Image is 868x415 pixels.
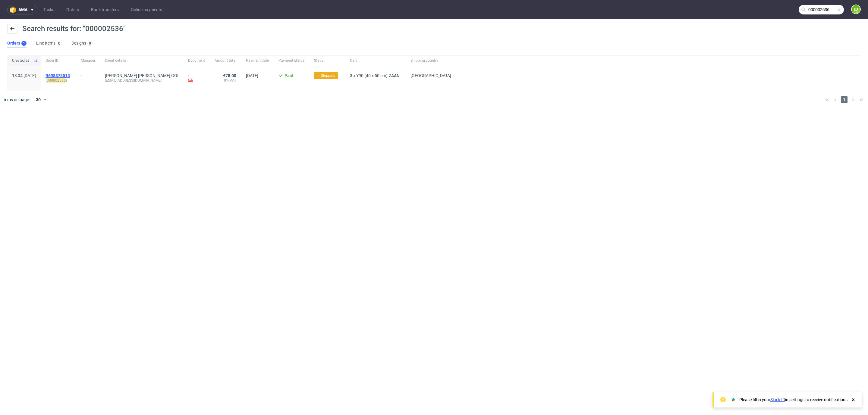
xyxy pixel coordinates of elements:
[58,41,60,45] div: 0
[105,73,178,78] a: [PERSON_NAME] [PERSON_NAME] GOI
[10,6,18,13] img: logo
[388,73,401,78] a: ZAAN
[770,397,785,402] a: Slack ID
[350,73,401,78] div: x
[81,71,95,78] div: -
[739,397,848,403] div: Please fill in your in settings to receive notifications
[350,58,401,63] span: Cart
[46,78,71,83] span: ( )
[7,5,37,14] button: ama
[87,5,122,14] a: Bank transfers
[71,39,93,48] a: Designs0
[223,73,236,78] span: €78.00
[356,73,388,78] span: Y90 (40 x 50 cm)
[246,73,258,78] span: [DATE]
[46,58,71,63] span: Order ID
[105,58,178,63] span: Client details
[47,78,66,83] mark: 000002536
[12,73,36,78] span: 13:04 [DATE]
[46,73,70,78] span: R698873513
[36,39,62,48] a: Line Items0
[314,58,340,63] span: Stage
[2,97,30,103] span: Items on page:
[89,41,91,45] div: 0
[63,5,83,14] a: Orders
[278,58,304,63] span: Payment status
[18,8,27,12] span: ama
[46,73,71,78] a: R698873513
[7,39,27,48] a: Orders1
[22,24,126,33] span: Search results for: "000002536"
[246,58,269,63] span: Payment date
[730,397,736,403] img: Slack
[81,58,95,63] span: Manager
[215,58,236,63] span: Amount total
[841,96,848,103] span: 1
[105,78,178,83] div: [EMAIL_ADDRESS][DOMAIN_NAME]
[410,73,451,78] span: [GEOGRAPHIC_DATA]
[285,73,293,78] span: Paid
[23,41,25,45] div: 1
[852,5,860,14] figcaption: EJ
[188,58,205,63] span: Document
[350,73,352,78] span: 3
[215,78,236,83] span: 0% VAT
[188,73,205,84] div: -
[40,5,58,14] a: Tasks
[316,73,335,78] span: → Shipping
[127,5,166,14] a: Online payments
[32,95,43,104] div: 30
[410,58,451,63] span: Shipping country
[12,58,31,63] span: Created at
